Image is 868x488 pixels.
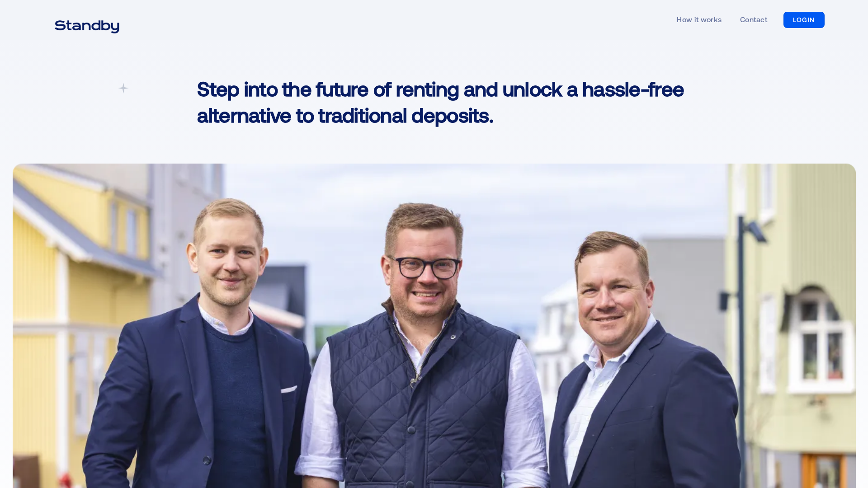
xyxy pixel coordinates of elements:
[197,75,741,127] h1: Step into the future of renting and unlock a hassle-free alternative to traditional deposits.
[43,14,131,25] a: home
[783,12,825,28] a: LOGIN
